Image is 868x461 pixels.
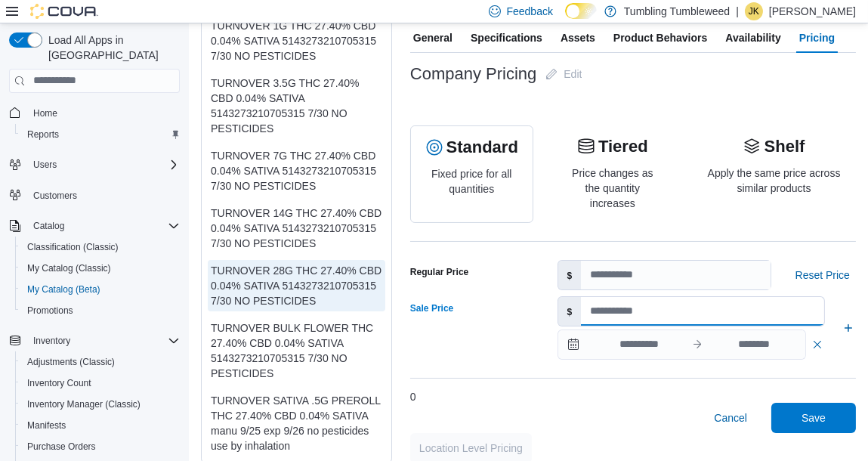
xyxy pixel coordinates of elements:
[413,23,453,53] span: General
[15,237,186,258] button: Classification (Classic)
[425,138,518,156] button: Standard
[749,2,759,20] span: JK
[21,395,147,413] a: Inventory Manager (Classic)
[558,297,582,326] label: $
[410,302,453,314] label: Sale Price
[15,279,186,300] button: My Catalog (Beta)
[21,238,180,256] span: Classification (Classic)
[27,241,119,253] span: Classification (Classic)
[21,438,180,456] span: Purchase Orders
[15,436,186,457] button: Purchase Orders
[21,280,107,299] a: My Catalog (Beta)
[691,339,703,351] svg: to
[21,416,180,435] span: Manifests
[771,403,856,433] button: Save
[27,217,180,235] span: Catalog
[613,23,707,53] span: Product Behaviors
[21,353,121,371] a: Adjustments (Classic)
[802,410,826,425] span: Save
[21,353,180,371] span: Adjustments (Classic)
[3,154,186,175] button: Users
[211,18,382,63] div: TURNOVER 1G THC 27.40% CBD 0.04% SATIVA 5143273210705315 7/30 NO PESTICIDES
[211,393,382,453] div: TURNOVER SATIVA .5G PREROLL THC 27.40% CBD 0.04% SATIVA manu 9/25 exp 9/26 no pesticides use by i...
[33,190,77,202] span: Customers
[21,395,180,413] span: Inventory Manager (Classic)
[27,332,180,350] span: Inventory
[15,415,186,436] button: Manifests
[736,2,739,20] p: |
[704,166,844,196] p: Apply the same price across similar products
[33,220,64,232] span: Catalog
[21,125,180,144] span: Reports
[33,107,57,119] span: Home
[27,128,59,141] span: Reports
[21,280,180,299] span: My Catalog (Beta)
[3,184,186,206] button: Customers
[27,377,91,389] span: Inventory Count
[21,259,180,277] span: My Catalog (Classic)
[410,65,536,83] h3: Company Pricing
[15,373,186,394] button: Inventory Count
[27,398,141,410] span: Inventory Manager (Classic)
[769,2,856,20] p: [PERSON_NAME]
[27,104,180,122] span: Home
[725,23,780,53] span: Availability
[15,394,186,415] button: Inventory Manager (Classic)
[21,438,102,456] a: Purchase Orders
[15,258,186,279] button: My Catalog (Classic)
[588,330,691,359] input: Press the down key to open a popover containing a calendar.
[21,302,180,320] span: Promotions
[21,374,97,392] a: Inventory Count
[27,217,70,235] button: Catalog
[27,332,76,350] button: Inventory
[27,104,63,122] a: Home
[419,441,523,456] span: Location Level Pricing
[33,335,70,347] span: Inventory
[15,300,186,321] button: Promotions
[27,419,66,432] span: Manifests
[471,23,542,53] span: Specifications
[708,403,753,433] button: Cancel
[410,266,468,278] div: Regular Price
[423,166,520,196] p: Fixed price for all quantities
[565,19,566,20] span: Dark Mode
[561,23,595,53] span: Assets
[745,2,763,20] div: Jessica Knight
[21,125,65,144] a: Reports
[27,186,180,205] span: Customers
[211,76,382,136] div: TURNOVER 3.5G THC 27.40% CBD 0.04% SATIVA 5143273210705315 7/30 NO PESTICIDES
[27,156,180,174] span: Users
[558,261,582,289] label: $
[30,4,98,19] img: Cova
[27,305,73,317] span: Promotions
[33,159,57,171] span: Users
[410,59,856,433] form: 0
[21,259,117,277] a: My Catalog (Classic)
[42,32,180,63] span: Load All Apps in [GEOGRAPHIC_DATA]
[21,416,72,435] a: Manifests
[27,283,100,295] span: My Catalog (Beta)
[624,2,730,20] p: Tumbling Tumbleweed
[27,262,111,274] span: My Catalog (Classic)
[211,206,382,251] div: TURNOVER 14G THC 27.40% CBD 0.04% SATIVA 5143273210705315 7/30 NO PESTICIDES
[27,156,63,174] button: Users
[565,3,597,19] input: Dark Mode
[743,138,805,156] button: Shelf
[27,356,115,368] span: Adjustments (Classic)
[21,302,79,320] a: Promotions
[27,187,83,205] a: Customers
[211,148,382,193] div: TURNOVER 7G THC 27.40% CBD 0.04% SATIVA 5143273210705315 7/30 NO PESTICIDES
[3,102,186,124] button: Home
[15,351,186,373] button: Adjustments (Classic)
[21,374,180,392] span: Inventory Count
[714,410,747,425] span: Cancel
[564,67,582,82] span: Edit
[21,238,125,256] a: Classification (Classic)
[27,441,96,453] span: Purchase Orders
[539,59,588,89] button: Edit
[211,263,382,308] div: TURNOVER 28G THC 27.40% CBD 0.04% SATIVA 5143273210705315 7/30 NO PESTICIDES
[577,138,648,156] button: Tiered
